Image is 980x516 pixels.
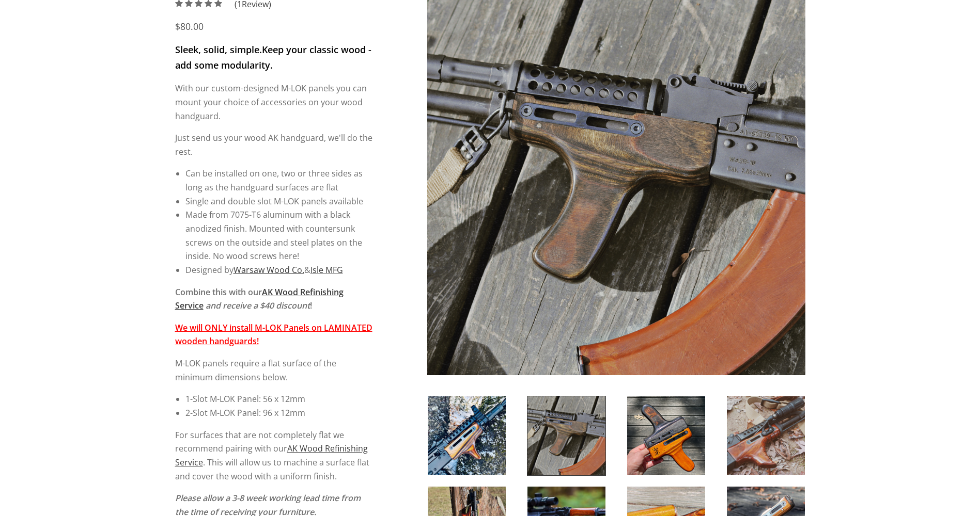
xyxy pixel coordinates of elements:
[627,396,705,475] img: AK Wood M-LOK Install Service
[527,396,605,475] img: AK Wood M-LOK Install Service
[234,264,304,276] a: Warsaw Wood Co.
[310,264,343,276] a: Isle MFG
[175,131,373,158] p: Just send us your wood AK handguard, we'll do the rest.
[175,43,371,71] strong: Keep your classic wood - add some modularity.
[428,396,506,475] img: AK Wood M-LOK Install Service
[185,406,373,420] li: 2-Slot M-LOK Panel: 96 x 12mm
[175,43,262,56] strong: Sleek, solid, simple.
[727,396,805,475] img: AK Wood M-LOK Install Service
[175,82,373,123] p: With our custom-designed M-LOK panels you can mount your choice of accessories on your wood handg...
[175,322,372,347] strong: We will ONLY install M-LOK Panels on LAMINATED wooden handguards!
[175,443,368,468] a: AK Wood Refinishing Service
[185,195,373,208] li: Single and double slot M-LOK panels available
[175,286,344,312] strong: Combine this with our !
[185,167,373,194] li: Can be installed on one, two or three sides as long as the handguard surfaces are flat
[175,357,373,384] p: M-LOK panels require a flat surface of the minimum dimensions below.
[185,263,373,277] li: Designed by &
[175,428,373,483] p: For surfaces that are not completely flat we recommend pairing with our . This will allow us to m...
[175,20,204,33] span: $80.00
[185,392,373,406] li: 1-Slot M-LOK Panel: 56 x 12mm
[206,300,310,311] em: and receive a $40 discount
[185,208,373,263] li: Made from 7075-T6 aluminum with a black anodized finish. Mounted with countersunk screws on the o...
